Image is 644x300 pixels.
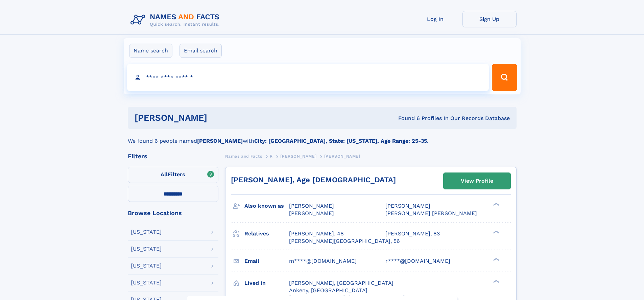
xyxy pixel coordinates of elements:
[197,138,243,144] b: [PERSON_NAME]
[461,173,493,189] div: View Profile
[289,287,367,294] span: Ankeny, [GEOGRAPHIC_DATA]
[128,129,517,145] div: We found 6 people named with .
[128,210,218,216] div: Browse Locations
[444,173,510,189] a: View Profile
[492,257,500,261] div: ❯
[492,64,517,91] button: Search Button
[129,44,172,58] label: Name search
[225,152,262,160] a: Names and Facts
[408,11,462,27] a: Log In
[289,280,393,286] span: [PERSON_NAME], [GEOGRAPHIC_DATA]
[289,203,334,209] span: [PERSON_NAME]
[161,171,168,178] span: All
[492,279,500,283] div: ❯
[385,210,477,216] span: [PERSON_NAME] [PERSON_NAME]
[244,228,289,239] h3: Relatives
[127,64,489,91] input: search input
[280,152,316,160] a: [PERSON_NAME]
[289,210,334,216] span: [PERSON_NAME]
[289,230,344,237] a: [PERSON_NAME], 48
[128,153,218,159] div: Filters
[303,115,510,122] div: Found 6 Profiles In Our Records Database
[128,167,218,183] label: Filters
[244,277,289,289] h3: Lived in
[231,176,396,184] a: [PERSON_NAME], Age [DEMOGRAPHIC_DATA]
[492,202,500,207] div: ❯
[131,246,162,252] div: [US_STATE]
[254,138,427,144] b: City: [GEOGRAPHIC_DATA], State: [US_STATE], Age Range: 25-35
[128,11,225,29] img: Logo Names and Facts
[462,11,517,27] a: Sign Up
[280,154,316,159] span: [PERSON_NAME]
[270,152,273,160] a: R
[324,154,360,159] span: [PERSON_NAME]
[270,154,273,159] span: R
[385,203,430,209] span: [PERSON_NAME]
[131,229,162,235] div: [US_STATE]
[492,230,500,234] div: ❯
[289,237,400,245] a: [PERSON_NAME][GEOGRAPHIC_DATA], 56
[131,263,162,269] div: [US_STATE]
[135,114,303,122] h1: [PERSON_NAME]
[244,255,289,267] h3: Email
[385,230,440,237] a: [PERSON_NAME], 83
[180,44,222,58] label: Email search
[131,280,162,285] div: [US_STATE]
[244,200,289,212] h3: Also known as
